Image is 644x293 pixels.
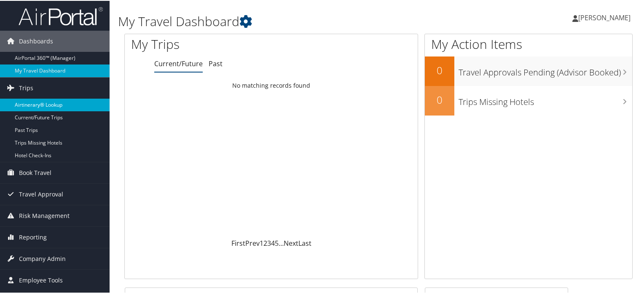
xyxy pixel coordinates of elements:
[425,85,632,115] a: 0Trips Missing Hotels
[19,77,33,98] span: Trips
[284,238,298,247] a: Next
[245,238,260,247] a: Prev
[275,238,279,247] a: 5
[231,238,245,247] a: First
[267,238,271,247] a: 3
[19,226,47,247] span: Reporting
[19,161,51,183] span: Book Travel
[459,62,632,78] h3: Travel Approvals Pending (Advisor Booked)
[279,238,284,247] span: …
[260,238,263,247] a: 1
[125,77,418,92] td: No matching records found
[298,238,311,247] a: Last
[19,204,70,226] span: Risk Management
[19,183,63,204] span: Travel Approval
[425,56,632,85] a: 0Travel Approvals Pending (Advisor Booked)
[263,238,267,247] a: 2
[131,35,290,52] h1: My Trips
[19,247,66,269] span: Company Admin
[425,62,454,77] h2: 0
[19,269,63,290] span: Employee Tools
[19,30,53,51] span: Dashboards
[209,58,223,67] a: Past
[19,5,103,25] img: airportal-logo.png
[572,4,639,30] a: [PERSON_NAME]
[578,12,631,22] span: [PERSON_NAME]
[459,91,632,107] h3: Trips Missing Hotels
[271,238,275,247] a: 4
[154,58,203,67] a: Current/Future
[118,12,465,30] h1: My Travel Dashboard
[425,92,454,106] h2: 0
[425,35,632,52] h1: My Action Items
